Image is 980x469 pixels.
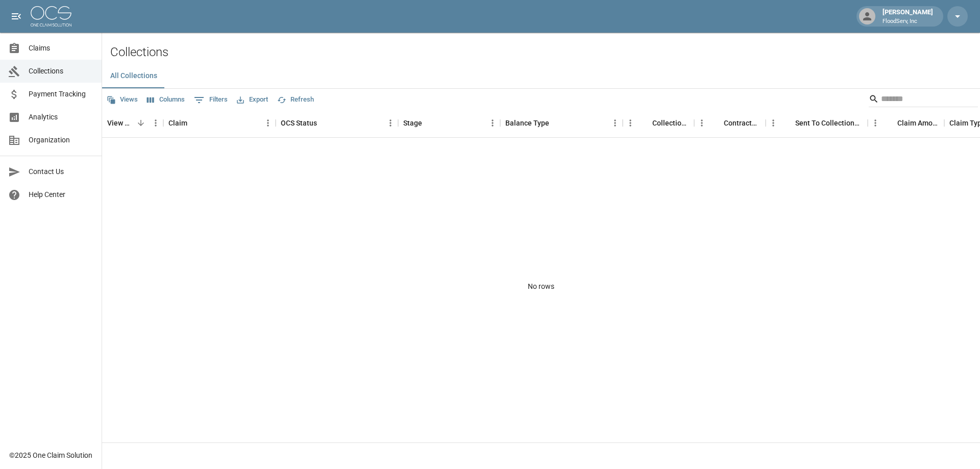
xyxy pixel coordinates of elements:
button: Select columns [144,92,187,108]
div: View Collection [102,109,163,137]
button: Views [104,92,140,108]
span: Help Center [29,189,93,200]
button: Menu [260,115,276,131]
div: Sent To Collections Date [795,109,863,137]
span: Payment Tracking [29,89,93,100]
span: Collections [29,66,93,77]
div: Balance Type [505,109,549,137]
div: Claim Amount [868,109,944,137]
div: View Collection [107,109,134,137]
span: Analytics [29,112,93,122]
div: Collections Fee [652,109,689,137]
div: dynamic tabs [102,64,980,88]
span: Contact Us [29,166,93,177]
button: Menu [694,115,709,131]
button: Sort [134,116,148,130]
button: Menu [148,115,163,131]
h2: Collections [110,45,980,60]
div: Claim [163,109,276,137]
button: Sort [317,116,331,130]
button: Sort [422,116,436,130]
button: Menu [766,115,781,131]
div: OCS Status [281,109,317,137]
div: Search [869,91,978,109]
div: Sent To Collections Date [766,109,868,137]
button: Sort [781,116,795,130]
button: Export [234,92,271,108]
button: Menu [485,115,500,131]
div: OCS Status [276,109,398,137]
div: Stage [398,109,500,137]
button: Menu [383,115,398,131]
div: © 2025 One Claim Solution [9,450,92,460]
div: Contractor Amount [724,109,761,137]
div: Claim [168,109,187,137]
button: Menu [607,115,623,131]
div: Contractor Amount [694,109,766,137]
div: [PERSON_NAME] [878,7,937,26]
button: Menu [623,115,638,131]
p: FloodServ, Inc [883,17,933,26]
button: Sort [709,116,724,130]
button: Sort [187,116,202,130]
div: Stage [403,109,422,137]
div: Collections Fee [623,109,694,137]
button: Refresh [275,92,316,108]
div: Balance Type [500,109,623,137]
div: No rows [102,138,980,435]
button: Sort [638,116,652,130]
button: All Collections [102,64,165,88]
img: ocs-logo-white-transparent.png [31,6,71,27]
span: Organization [29,135,93,145]
span: Claims [29,43,93,54]
div: Claim Amount [897,109,939,137]
button: open drawer [6,6,27,27]
button: Sort [883,116,897,130]
button: Menu [868,115,883,131]
button: Sort [549,116,563,130]
button: Show filters [191,92,230,108]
